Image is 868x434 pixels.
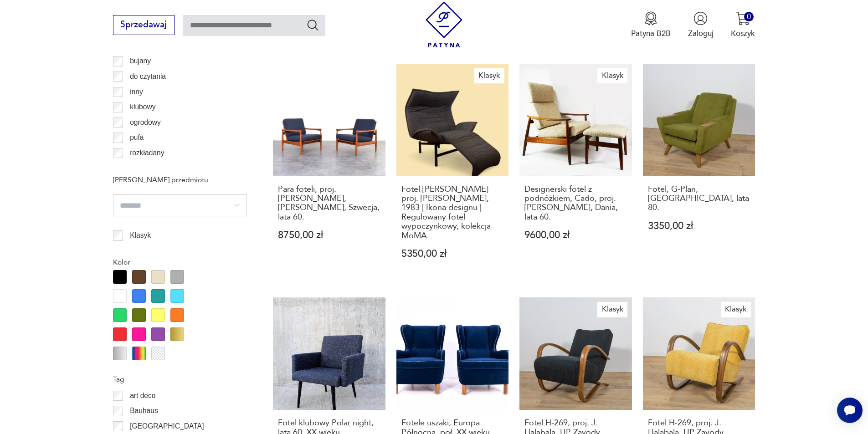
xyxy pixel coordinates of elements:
[401,249,504,259] p: 5350,00 zł
[130,420,204,432] p: [GEOGRAPHIC_DATA]
[396,64,509,280] a: KlasykFotel Cassina Veranda proj. Vico Magistretti, 1983 | Ikona designu | Regulowany fotel wypoc...
[837,398,863,423] iframe: Smartsupp widget button
[736,11,750,26] img: Ikona koszyka
[113,15,175,35] button: Sprzedawaj
[731,11,755,39] button: 0Koszyk
[631,28,671,39] p: Patyna B2B
[273,64,385,280] a: Para foteli, proj. Erik Wørts, Ikea, Szwecja, lata 60.Para foteli, proj. [PERSON_NAME], [PERSON_N...
[731,28,755,39] p: Koszyk
[130,71,166,82] p: do czytania
[524,185,627,222] h3: Designerski fotel z podnóżkiem, Cado, proj. [PERSON_NAME], Dania, lata 60.
[113,174,247,186] p: [PERSON_NAME] przedmiotu
[648,221,750,231] p: 3350,00 zł
[631,11,671,39] a: Ikona medaluPatyna B2B
[306,18,319,31] button: Szukaj
[644,11,658,26] img: Ikona medalu
[130,230,151,241] p: Klasyk
[130,86,143,98] p: inny
[130,132,144,143] p: pufa
[113,22,175,29] a: Sprzedawaj
[643,64,755,280] a: Fotel, G-Plan, Wielka Brytania, lata 80.Fotel, G-Plan, [GEOGRAPHIC_DATA], lata 80.3350,00 zł
[130,117,161,128] p: ogrodowy
[688,11,714,39] button: Zaloguj
[130,101,155,113] p: klubowy
[130,405,158,417] p: Bauhaus
[688,28,714,39] p: Zaloguj
[130,147,164,159] p: rozkładany
[113,256,247,268] p: Kolor
[278,185,380,222] h3: Para foteli, proj. [PERSON_NAME], [PERSON_NAME], Szwecja, lata 60.
[648,185,750,213] h3: Fotel, G-Plan, [GEOGRAPHIC_DATA], lata 80.
[401,185,504,240] h3: Fotel [PERSON_NAME] proj. [PERSON_NAME], 1983 | Ikona designu | Regulowany fotel wypoczynkowy, ko...
[278,230,380,240] p: 8750,00 zł
[524,230,627,240] p: 9600,00 zł
[631,11,671,39] button: Patyna B2B
[130,55,151,67] p: bujany
[693,11,708,26] img: Ikonka użytkownika
[113,373,247,385] p: Tag
[744,12,754,21] div: 0
[519,64,632,280] a: KlasykDesignerski fotel z podnóżkiem, Cado, proj. Arne Vodder, Dania, lata 60.Designerski fotel z...
[130,390,155,402] p: art deco
[421,1,467,47] img: Patyna - sklep z meblami i dekoracjami vintage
